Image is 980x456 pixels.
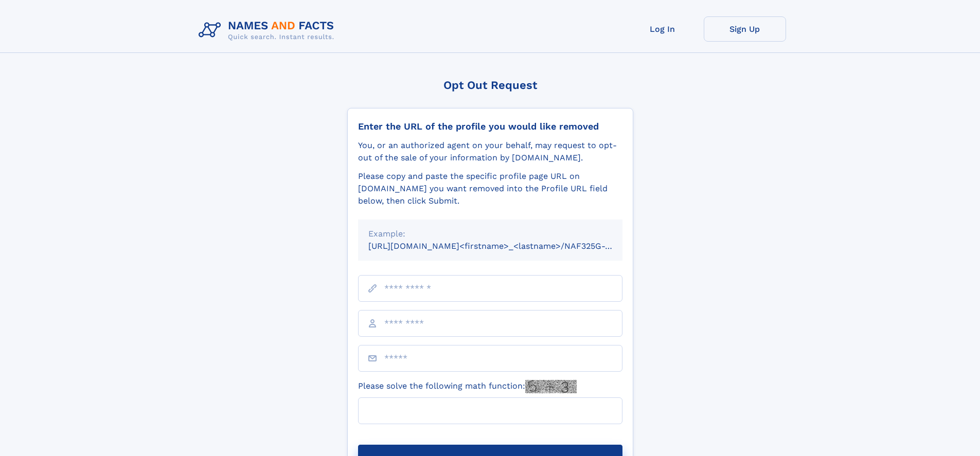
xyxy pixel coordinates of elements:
[704,16,786,42] a: Sign Up
[358,380,577,393] label: Please solve the following math function:
[358,139,622,164] div: You, or an authorized agent on your behalf, may request to opt-out of the sale of your informatio...
[194,16,343,44] img: Logo Names and Facts
[358,170,622,207] div: Please copy and paste the specific profile page URL on [DOMAIN_NAME] you want removed into the Pr...
[347,79,633,92] div: Opt Out Request
[368,228,612,240] div: Example:
[358,121,622,132] div: Enter the URL of the profile you would like removed
[368,241,642,251] small: [URL][DOMAIN_NAME]<firstname>_<lastname>/NAF325G-xxxxxxxx
[621,16,704,42] a: Log In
